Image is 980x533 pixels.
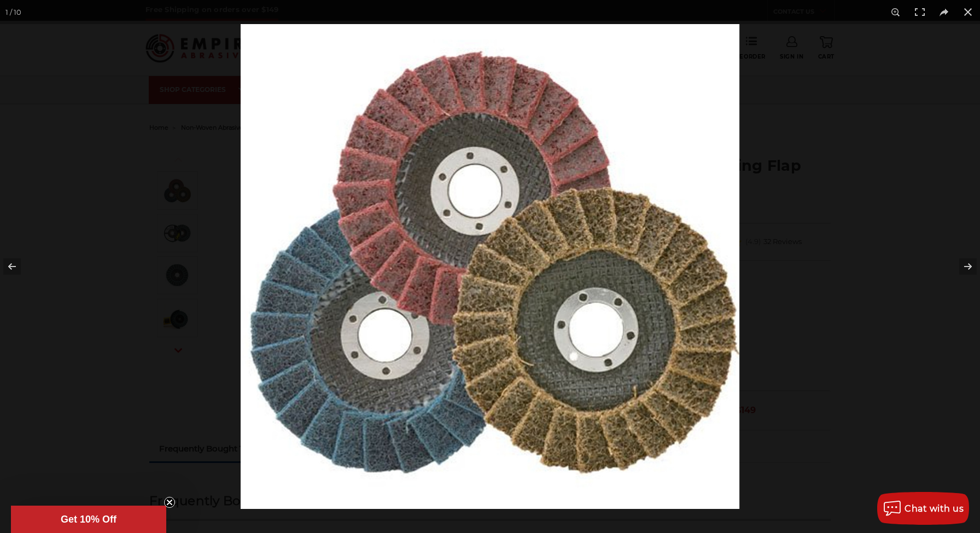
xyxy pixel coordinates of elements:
button: Chat with us [877,492,969,525]
img: 4.5_inch_surface_conditioning_flap_discs_all_3__21310.1570197259.jpg [241,24,739,509]
span: Get 10% Off [61,514,116,525]
div: Get 10% OffClose teaser [11,506,166,533]
button: Close teaser [164,497,175,508]
span: Chat with us [905,503,964,514]
button: Next (arrow right) [942,239,980,294]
